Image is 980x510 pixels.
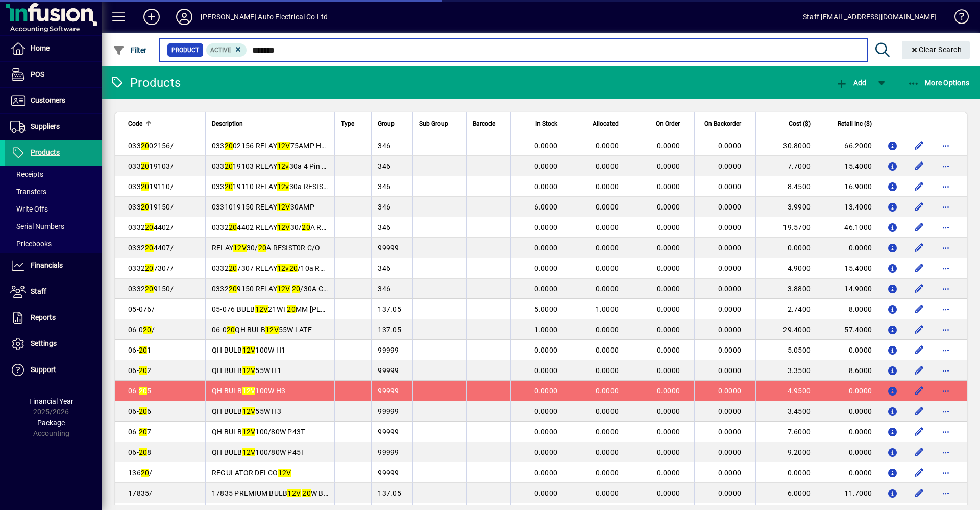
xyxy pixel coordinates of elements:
span: Write Offs [10,205,48,213]
em: 12v [277,264,289,272]
button: Edit [911,424,927,440]
span: 06- 5 [128,387,152,395]
span: 033 19103 RELAY 30a 4 Pin resistor [212,162,347,170]
span: 0.0000 [718,142,742,150]
span: Support [31,365,56,374]
span: 0.0000 [718,244,742,252]
div: Code [128,118,174,129]
span: Settings [31,339,57,347]
span: 0.0000 [718,387,742,395]
span: 0.0000 [657,305,680,313]
span: 99999 [378,448,399,456]
span: 0332 4407/ [128,244,174,252]
span: 0.0000 [534,428,558,436]
button: Edit [911,199,927,215]
span: 6.0000 [534,203,558,211]
a: Serial Numbers [5,218,102,235]
em: 20 [141,142,150,150]
span: QH BULB 100W H3 [212,387,285,395]
span: 033 02156/ [128,142,174,150]
span: 0.0000 [534,162,558,170]
span: 346 [378,182,390,191]
span: 5.0000 [534,305,558,313]
span: 0332 7307/ [128,264,174,272]
em: 12V [277,142,290,150]
span: Cost ($) [789,118,811,129]
em: 20 [139,387,148,395]
em: 20 [141,162,150,170]
span: 0.0000 [534,366,558,375]
td: 3.4500 [755,401,817,422]
div: Staff [EMAIL_ADDRESS][DOMAIN_NAME] [803,9,937,25]
td: 0.0000 [817,381,878,401]
span: 0332 9150/ [128,285,174,293]
span: 99999 [378,407,399,415]
button: More options [938,219,954,236]
span: 0.0000 [718,162,742,170]
span: 0.0000 [534,346,558,354]
span: 06- 8 [128,448,152,456]
span: 0.0000 [718,326,742,334]
em: 20 [225,142,233,150]
button: More options [938,199,954,215]
button: More options [938,178,954,195]
span: QH BULB 100W H1 [212,346,285,354]
td: 66.2000 [817,135,878,156]
span: Financials [31,261,63,269]
span: Group [378,118,395,129]
button: More options [938,383,954,399]
span: 0.0000 [596,264,619,272]
span: QH BULB 100/80W P45T [212,448,305,456]
em: 20 [139,346,148,354]
em: 20 [139,407,148,415]
button: Edit [911,240,927,256]
span: 99999 [378,346,399,354]
td: 0.0000 [755,462,817,483]
div: Barcode [473,118,504,129]
em: 12V [242,346,256,354]
span: 06- 1 [128,346,152,354]
td: 5.0500 [755,340,817,360]
a: Reports [5,305,102,331]
span: 0.0000 [596,223,619,231]
td: 0.0000 [817,401,878,422]
div: Group [378,118,406,129]
td: 15.4000 [817,258,878,279]
span: 0.0000 [718,448,742,456]
span: 0.0000 [657,448,680,456]
span: 0.0000 [596,428,619,436]
button: More options [938,137,954,154]
td: 9.2000 [755,442,817,462]
span: 346 [378,223,390,231]
span: 99999 [378,244,399,252]
span: 0.0000 [718,346,742,354]
button: More options [938,260,954,276]
em: 20 [139,428,148,436]
span: 346 [378,285,390,293]
td: 15.4000 [817,156,878,176]
span: QH BULB 55W H1 [212,366,281,375]
div: Type [341,118,365,129]
td: 4.9000 [755,258,817,279]
span: 0.0000 [718,264,742,272]
button: Edit [911,362,927,379]
span: 99999 [378,428,399,436]
em: 12V [242,428,256,436]
span: 0.0000 [657,346,680,354]
span: 346 [378,162,390,170]
span: On Backorder [704,118,741,129]
span: 0.0000 [657,244,680,252]
button: Edit [911,137,927,154]
span: RELAY 30/ A RESIST0R C/O [212,244,321,252]
span: 99999 [378,469,399,477]
span: 0.0000 [657,264,680,272]
span: Package [37,419,65,427]
a: Write Offs [5,200,102,218]
span: 06-0 QH BULB 55W LATE [212,326,312,334]
em: 12V [277,285,290,293]
span: Clear Search [910,45,962,54]
span: 033 19110 RELAY 30a RESISTOR 4 pi [212,182,351,191]
em: 20 [292,285,301,293]
span: 0.0000 [657,326,680,334]
span: Serial Numbers [10,222,64,230]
